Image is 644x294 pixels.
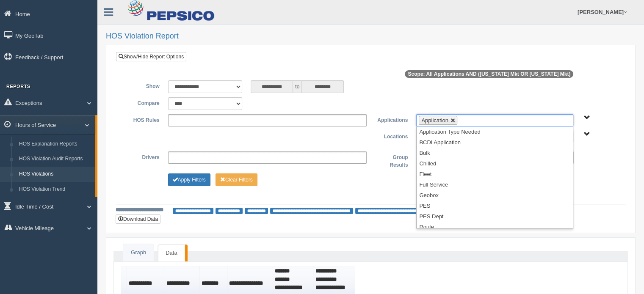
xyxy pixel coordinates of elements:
[417,137,573,148] li: BCDI Application
[122,97,164,107] label: Compare
[15,151,95,167] a: HOS Violation Audit Reports
[417,169,573,179] li: Fleet
[371,114,412,124] label: Applications
[417,179,573,190] li: Full Service
[417,201,573,211] li: PES
[116,52,186,61] a: Show/Hide Report Options
[371,151,412,169] label: Group Results
[158,245,185,261] a: Data
[293,80,301,93] span: to
[15,182,95,197] a: HOS Violation Trend
[405,70,573,78] span: Scope: All Applications AND ([US_STATE] Mkt OR [US_STATE] Mkt)
[417,126,573,137] li: Application Type Needed
[106,32,636,41] h2: HOS Violation Report
[417,148,573,158] li: Bulk
[122,151,164,162] label: Drivers
[417,190,573,201] li: Geobox
[371,131,412,141] label: Locations
[421,117,448,124] span: Application
[15,167,95,182] a: HOS Violations
[216,173,257,186] button: Change Filter Options
[417,211,573,222] li: PES Dept
[417,222,573,232] li: Route
[116,214,160,224] button: Download Data
[417,158,573,169] li: Chilled
[122,80,164,91] label: Show
[168,173,210,186] button: Change Filter Options
[122,114,164,124] label: HOS Rules
[15,137,95,152] a: HOS Explanation Reports
[123,244,154,261] a: Graph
